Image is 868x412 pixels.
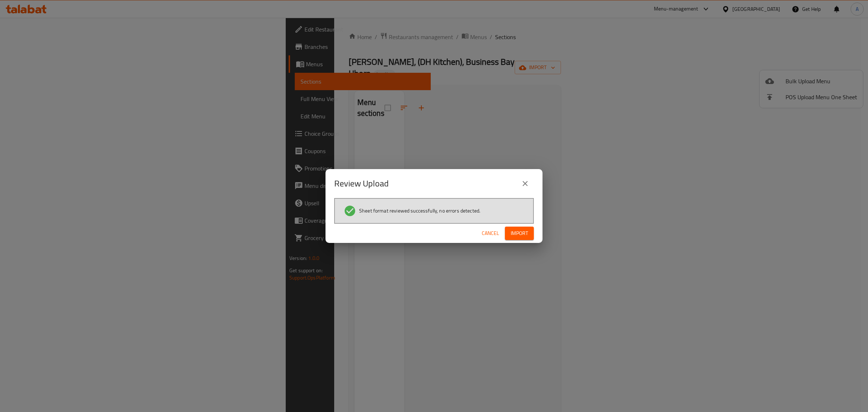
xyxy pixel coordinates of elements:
[516,175,534,192] button: close
[505,227,534,240] button: Import
[479,227,502,240] button: Cancel
[359,207,480,214] span: Sheet format reviewed successfully, no errors detected.
[334,178,389,189] h2: Review Upload
[511,229,528,238] span: Import
[482,229,499,238] span: Cancel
